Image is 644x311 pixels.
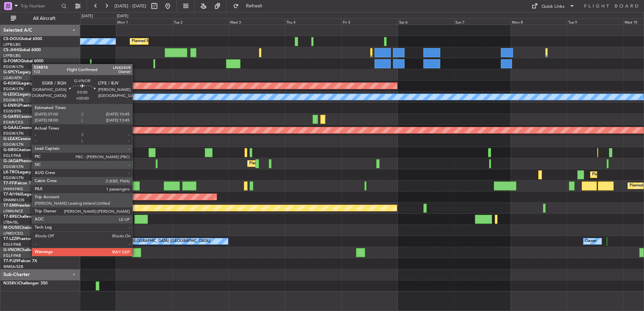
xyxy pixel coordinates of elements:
a: G-LEAXCessna Citation XLS [3,137,55,141]
div: Sun 31 [60,19,116,25]
button: All Aircraft [7,13,73,24]
span: G-SIRS [3,148,16,152]
div: Planned Maint Dusseldorf [592,170,636,180]
a: T7-PJ29Falcon 7X [3,259,37,263]
span: CS-DOU [3,37,19,41]
div: Sun 7 [454,19,510,25]
span: G-KGKG [3,81,19,85]
a: VHHH/HKG [3,186,23,192]
a: T7-LZZIPraetor 600 [3,237,40,241]
div: [DATE] [117,13,128,19]
a: EGLF/FAB [3,153,21,158]
a: EGGW/LTN [3,64,24,69]
div: Mon 8 [511,19,567,25]
a: EGGW/LTN [3,142,24,147]
span: G-JAGA [3,159,19,163]
span: CS-JHH [3,48,18,52]
span: G-VNOR [3,248,20,252]
a: DNMM/LOS [3,198,24,203]
a: EGGW/LTN [3,131,24,136]
span: T7-LZZI [3,237,17,241]
a: EGLF/FAB [3,242,21,247]
a: LTBA/ISL [3,220,19,225]
a: EGLF/FAB [3,253,21,258]
div: Sat 6 [398,19,454,25]
span: M-OUSE [3,226,20,230]
a: LX-TROLegacy 650 [3,170,39,174]
div: Mon 1 [116,19,172,25]
a: EGSS/STN [3,109,21,114]
span: G-ENRG [3,104,19,108]
a: WMSA/SZB [3,264,23,269]
a: G-GAALCessna Citation XLS+ [3,126,59,130]
span: G-LEGC [3,93,18,97]
span: T7-PJ29 [3,259,19,263]
div: Owner [585,236,597,246]
a: T7-N1960Legacy 650 [3,193,44,197]
span: G-GARE [3,115,19,119]
a: G-JAGAPhenom 300 [3,159,42,163]
span: T7-EMI [3,204,17,208]
a: LFMD/CEQ [3,231,23,236]
span: G-SPCY [3,70,18,74]
a: EGGW/LTN [3,98,24,103]
a: T7-EMIHawker 900XP [3,204,44,208]
span: Refresh [240,4,268,8]
a: G-SIRSCitation Excel [3,148,42,152]
a: LFPB/LBG [3,53,21,58]
span: T7-FFI [3,181,15,185]
input: Trip Number [21,1,59,11]
div: Tue 2 [172,19,229,25]
span: T7-BRE [3,215,17,219]
div: Planned Maint [GEOGRAPHIC_DATA] ([GEOGRAPHIC_DATA]) [132,36,238,46]
a: G-LEGCLegacy 600 [3,93,39,97]
a: LGAV/ATH [3,75,22,80]
a: N358VJChallenger 350 [3,281,47,285]
div: Tue 9 [567,19,623,25]
a: EGGW/LTN [3,87,24,92]
div: Quick Links [542,3,565,10]
a: T7-FFIFalcon 7X [3,181,34,185]
span: T7-N1960 [3,193,22,197]
span: LX-TRO [3,170,18,174]
div: Fri 5 [342,19,398,25]
a: T7-BREChallenger 604 [3,215,46,219]
a: G-SPCYLegacy 650 [3,70,39,74]
a: EGGW/LTN [3,175,24,180]
a: G-VNORChallenger 650 [3,248,49,252]
a: LFPB/LBG [3,42,21,47]
div: Thu 4 [285,19,341,25]
button: Refresh [230,1,270,11]
a: G-ENRGPraetor 600 [3,104,42,108]
div: Owner [GEOGRAPHIC_DATA] ([GEOGRAPHIC_DATA]) [118,236,211,246]
span: N358VJ [3,281,19,285]
span: G-FOMO [3,59,21,63]
a: EGGW/LTN [3,164,24,169]
a: G-KGKGLegacy 600 [3,81,41,85]
span: All Aircraft [18,16,71,21]
button: Quick Links [528,1,578,11]
span: [DATE] - [DATE] [115,3,146,9]
a: M-OUSECitation Mustang [3,226,52,230]
a: CS-DOUGlobal 6500 [3,37,42,41]
div: [DATE] [82,13,93,19]
a: G-GARECessna Citation XLS+ [3,115,59,119]
a: CS-JHHGlobal 6000 [3,48,41,52]
div: Wed 3 [229,19,285,25]
div: Planned Maint [GEOGRAPHIC_DATA] ([GEOGRAPHIC_DATA]) [249,159,355,169]
a: G-FOMOGlobal 6000 [3,59,43,63]
span: G-GAAL [3,126,19,130]
a: EGNR/CEG [3,120,24,125]
a: LFMN/NCE [3,209,23,214]
span: G-LEAX [3,137,18,141]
